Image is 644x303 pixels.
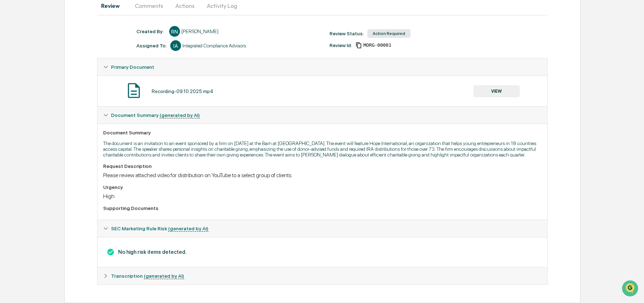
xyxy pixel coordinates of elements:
[103,140,542,158] p: The document is an invitation to an event sponsored by a firm on [DATE] at the Barn at [GEOGRAPHI...
[24,62,90,67] div: We're available if you need us!
[103,248,542,256] h3: No high risk items detected.
[136,29,166,34] div: Created By: ‎ ‎
[103,184,542,190] div: Urgency
[50,120,86,126] a: Powered byPylon
[182,43,246,48] div: Integrated Compliance Advisors
[4,101,48,113] a: 🔎Data Lookup
[97,76,548,106] div: Primary Document
[168,226,208,232] u: (generated by AI)
[329,42,352,48] div: Review Id:
[97,220,548,237] div: SEC Marketing Rule Risk (generated by AI)
[111,112,200,118] span: Document Summary
[14,103,45,111] span: Data Lookup
[7,91,13,96] div: 🖐️
[111,273,184,279] span: Transcription
[121,57,130,65] button: Start new chat
[59,90,89,97] span: Attestations
[621,279,640,299] iframe: Open customer support
[97,107,548,124] div: Document Summary (generated by AI)
[170,40,181,51] div: IA
[97,58,548,76] div: Primary Document
[136,43,167,48] div: Assigned To:
[329,31,364,36] div: Review Status:
[181,29,218,34] div: [PERSON_NAME]
[97,124,548,220] div: Document Summary (generated by AI)
[24,55,117,62] div: Start new chat
[111,64,154,70] span: Primary Document
[473,85,520,97] button: VIEW
[125,82,143,99] img: Document Icon
[367,29,411,38] div: Action Required
[169,26,180,37] div: RN
[103,205,542,211] div: Supporting Documents
[7,55,20,67] img: 1746055101610-c473b297-6a78-478c-a979-82029cc54cd1
[152,88,213,94] div: Recording-09.10.2025.mp4
[7,15,130,26] p: How can we help?
[363,42,391,48] span: b4097504-71f0-421a-a6b5-d889112e123b
[97,267,548,284] div: Transcription (generated by AI)
[103,130,542,135] div: Document Summary
[14,90,46,97] span: Preclearance
[97,237,548,267] div: Document Summary (generated by AI)
[103,163,542,169] div: Request Description
[103,172,542,179] div: Please review attached video for distribution on YouTube to a select group of clients.
[52,91,57,96] div: 🗄️
[49,87,91,100] a: 🗄️Attestations
[103,193,542,200] div: High
[111,226,208,231] span: SEC Marketing Rule Risk
[71,121,86,126] span: Pylon
[160,112,200,118] u: (generated by AI)
[7,104,13,110] div: 🔎
[144,273,184,279] u: (generated by AI)
[4,87,49,100] a: 🖐️Preclearance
